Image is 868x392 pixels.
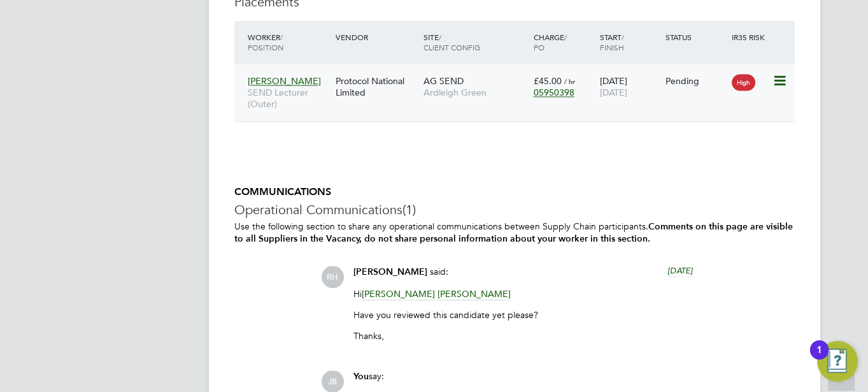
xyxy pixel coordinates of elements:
div: IR35 Risk [729,25,772,48]
span: / Finish [599,32,623,52]
a: [PERSON_NAME]SEND Lecturer (Outer)Protocol National LimitedAG SENDArdleigh Green£45.00 / hr059503... [245,68,795,79]
span: (1) [402,201,416,218]
div: 1 [816,350,822,367]
span: RH [322,266,344,288]
p: Have you reviewed this candidate yet please? [353,309,693,321]
div: [DATE] [596,69,662,105]
span: [PERSON_NAME] [362,288,435,300]
span: High [732,74,755,91]
b: Comments on this page are visible to all Suppliers in the Vacancy, do not share personal informat... [234,221,793,244]
p: Hi [353,288,693,300]
span: AG SEND [423,75,464,87]
span: [PERSON_NAME] [353,266,427,277]
span: £45.00 [534,75,562,87]
h5: COMMUNICATIONS [234,185,795,199]
span: / Position [248,32,283,52]
span: [DATE] [599,87,627,98]
div: Site [420,25,530,59]
span: You [353,371,369,382]
span: [DATE] [667,265,693,276]
p: Use the following section to share any operational communications between Supply Chain participants. [234,221,795,245]
button: Open Resource Center, 1 new notification [817,341,858,382]
span: SEND Lecturer (Outer) [248,87,329,110]
span: [PERSON_NAME] [438,288,511,300]
span: / Client Config [423,32,480,52]
p: Thanks, [353,330,693,342]
span: / PO [534,32,567,52]
div: Status [662,25,729,48]
h3: Operational Communications [234,201,795,218]
div: Protocol National Limited [332,69,420,105]
span: / hr [564,76,575,86]
span: 05950398 [534,87,574,98]
div: Worker [245,25,332,59]
span: said: [430,266,448,277]
span: [PERSON_NAME] [248,75,321,87]
div: Vendor [332,25,420,48]
div: Charge [530,25,597,59]
div: Pending [665,75,725,87]
div: Start [596,25,662,59]
span: Ardleigh Green [423,87,527,98]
